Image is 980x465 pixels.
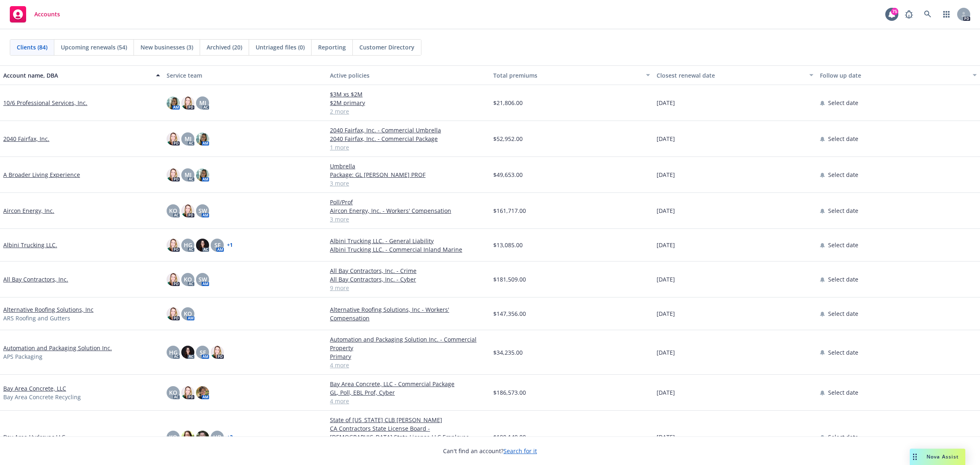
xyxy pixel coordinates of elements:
[61,43,127,51] span: Upcoming renewals (54)
[657,134,675,143] span: [DATE]
[140,43,193,51] span: New businesses (3)
[199,98,206,107] span: MJ
[910,449,965,465] button: Nova Assist
[503,447,537,455] a: Search for it
[653,65,817,85] button: Closest renewal date
[493,71,641,80] div: Total premiums
[443,447,537,455] span: Can't find an account?
[213,433,221,441] span: HB
[181,96,194,110] img: photo
[657,388,675,397] span: [DATE]
[493,433,526,441] span: $190,149.00
[3,305,94,314] a: Alternative Roofing Solutions, Inc
[493,170,523,179] span: $49,653.00
[490,65,653,85] button: Total premiums
[3,384,66,393] a: Bay Area Concrete, LLC
[3,206,54,215] a: Aircon Energy, Inc.
[330,215,487,224] a: 3 more
[657,241,675,249] span: [DATE]
[3,433,65,441] a: Bay Area Hydrovac LLC
[330,98,487,107] a: $2M primary
[163,65,327,85] button: Service team
[200,348,206,357] span: SF
[657,71,804,80] div: Closest renewal date
[910,449,920,465] div: Drag to move
[34,11,60,18] span: Accounts
[493,206,526,215] span: $161,717.00
[330,388,487,397] a: GL, Poll, EBL Prof, Cyber
[3,134,49,143] a: 2040 Fairfax, Inc.
[196,386,209,399] img: photo
[330,284,487,292] a: 9 more
[167,273,180,286] img: photo
[196,132,209,145] img: photo
[657,433,675,441] span: [DATE]
[330,107,487,116] a: 2 more
[330,245,487,254] a: Albini Trucking LLC. - Commercial Inland Marine
[828,348,858,357] span: Select date
[330,143,487,152] a: 1 more
[330,424,487,450] a: CA Contractors State License Board - [DEMOGRAPHIC_DATA] State License LLC Employee Worker Bond
[3,170,80,179] a: A Broader Living Experience
[181,386,194,399] img: photo
[330,90,487,98] a: $3M xs $2M
[828,388,858,397] span: Select date
[3,352,42,361] span: APS Packaging
[657,206,675,215] span: [DATE]
[198,275,207,284] span: SW
[493,309,526,318] span: $147,356.00
[3,344,112,352] a: Automation and Packaging Solution Inc.
[817,65,980,85] button: Follow up date
[198,206,207,215] span: SW
[318,43,346,51] span: Reporting
[828,433,858,441] span: Select date
[657,170,675,179] span: [DATE]
[185,134,192,143] span: MJ
[330,275,487,284] a: All Bay Contractors, Inc. - Cyber
[196,168,209,181] img: photo
[330,71,487,80] div: Active policies
[657,348,675,357] span: [DATE]
[828,206,858,215] span: Select date
[169,206,177,215] span: KO
[891,8,898,15] div: 75
[169,433,177,441] span: KO
[828,134,858,143] span: Select date
[3,393,81,401] span: Bay Area Concrete Recycling
[169,348,178,357] span: HG
[3,71,151,80] div: Account name, DBA
[185,170,192,179] span: MJ
[227,243,233,248] a: + 1
[17,43,47,51] span: Clients (84)
[330,305,487,322] a: Alternative Roofing Solutions, Inc - Workers' Compensation
[167,71,323,80] div: Service team
[211,346,224,359] img: photo
[184,241,192,249] span: HG
[3,314,70,322] span: ARS Roofing and Gutters
[657,275,675,284] span: [DATE]
[330,397,487,405] a: 4 more
[330,237,487,245] a: Albini Trucking LLC. - General Liability
[181,431,194,444] img: photo
[927,453,959,460] span: Nova Assist
[330,162,487,170] a: Umbrella
[3,98,87,107] a: 10/6 Professional Services, Inc.
[181,346,194,359] img: photo
[3,275,68,284] a: All Bay Contractors, Inc.
[657,98,675,107] span: [DATE]
[493,134,523,143] span: $52,952.00
[493,388,526,397] span: $186,573.00
[330,198,487,206] a: Poll/Prof
[493,348,523,357] span: $34,235.00
[169,388,177,397] span: KO
[196,431,209,444] img: photo
[493,98,523,107] span: $21,806.00
[330,170,487,179] a: Package: GL [PERSON_NAME] PROF
[167,168,180,181] img: photo
[657,309,675,318] span: [DATE]
[330,179,487,188] a: 3 more
[828,170,858,179] span: Select date
[7,3,63,26] a: Accounts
